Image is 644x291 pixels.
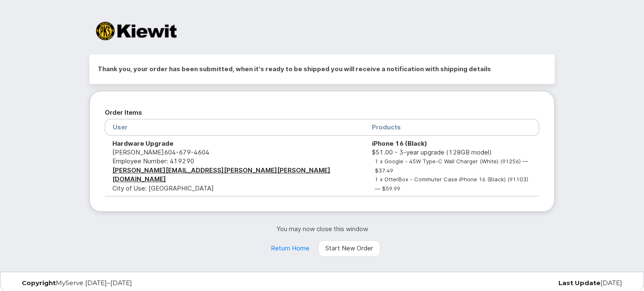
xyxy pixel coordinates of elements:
[105,119,364,135] th: User
[112,139,174,147] strong: Hardware Upgrade
[16,280,220,286] div: MyServe [DATE]–[DATE]
[112,157,194,165] span: Employee Number: 419290
[375,158,528,173] small: 1 x Google - 45W Type-C Wall Charger (White) (91256) — $37.49
[375,176,528,191] small: 1 x OtterBox - Commuter Case iPhone 16 (Black) (91103) — $59.99
[105,106,539,119] h2: Order Items
[264,240,317,257] a: Return Home
[96,22,177,40] img: Kiewit Canada Inc
[424,280,628,286] div: [DATE]
[105,136,364,197] td: [PERSON_NAME] City of Use: [GEOGRAPHIC_DATA]
[191,148,209,156] span: 4604
[364,136,539,197] td: $51.00 - 3-year upgrade (128GB model)
[558,279,600,287] strong: Last Update
[364,119,539,135] th: Products
[89,224,555,233] p: You may now close this window
[22,279,56,287] strong: Copyright
[164,148,209,156] span: 604
[98,63,546,75] h2: Thank you, your order has been submitted, when it's ready to be shipped you will receive a notifi...
[176,148,191,156] span: 679
[112,166,330,183] a: [PERSON_NAME][EMAIL_ADDRESS][PERSON_NAME][PERSON_NAME][DOMAIN_NAME]
[372,139,427,147] strong: iPhone 16 (Black)
[318,240,380,257] a: Start New Order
